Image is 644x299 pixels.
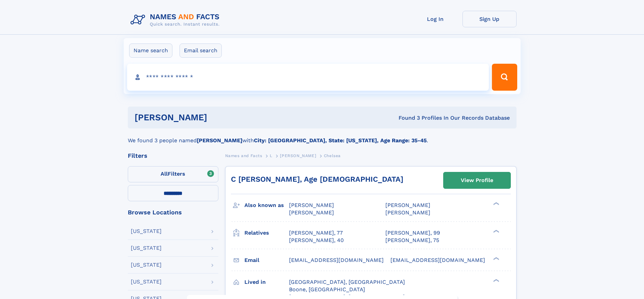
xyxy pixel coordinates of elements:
[289,279,405,285] span: [GEOGRAPHIC_DATA], [GEOGRAPHIC_DATA]
[270,153,272,158] span: L
[270,151,272,160] a: L
[385,209,430,216] span: [PERSON_NAME]
[289,202,334,208] span: [PERSON_NAME]
[197,137,242,144] b: [PERSON_NAME]
[492,64,517,91] button: Search Button
[492,256,500,261] div: ❯
[244,200,289,211] h3: Also known as
[444,172,510,188] a: View Profile
[303,114,510,122] div: Found 3 Profiles In Our Records Database
[231,175,403,183] a: C [PERSON_NAME], Age [DEMOGRAPHIC_DATA]
[492,202,500,206] div: ❯
[280,153,316,158] span: [PERSON_NAME]
[128,166,218,182] label: Filters
[128,128,517,145] div: We found 3 people named with .
[385,229,440,237] a: [PERSON_NAME], 99
[244,255,289,266] h3: Email
[385,237,439,244] a: [PERSON_NAME], 75
[131,229,162,234] div: [US_STATE]
[289,286,365,293] span: Boone, [GEOGRAPHIC_DATA]
[131,262,162,268] div: [US_STATE]
[180,43,222,58] label: Email search
[390,257,485,263] span: [EMAIL_ADDRESS][DOMAIN_NAME]
[128,11,225,29] img: Logo Names and Facts
[492,278,500,282] div: ❯
[289,237,344,244] a: [PERSON_NAME], 40
[385,202,430,208] span: [PERSON_NAME]
[408,11,462,27] a: Log In
[128,209,218,215] div: Browse Locations
[128,153,218,159] div: Filters
[127,64,489,91] input: search input
[461,173,493,188] div: View Profile
[280,151,316,160] a: [PERSON_NAME]
[244,276,289,288] h3: Lived in
[462,11,517,27] a: Sign Up
[289,229,343,237] a: [PERSON_NAME], 77
[244,227,289,239] h3: Relatives
[131,279,162,285] div: [US_STATE]
[129,43,172,58] label: Name search
[289,257,384,263] span: [EMAIL_ADDRESS][DOMAIN_NAME]
[135,113,303,122] h1: [PERSON_NAME]
[324,153,341,158] span: Chelsea
[225,151,262,160] a: Names and Facts
[131,245,162,251] div: [US_STATE]
[254,137,427,144] b: City: [GEOGRAPHIC_DATA], State: [US_STATE], Age Range: 35-45
[161,171,168,177] span: All
[492,229,500,233] div: ❯
[289,209,334,216] span: [PERSON_NAME]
